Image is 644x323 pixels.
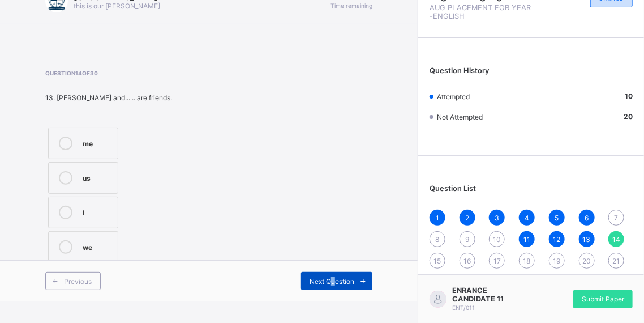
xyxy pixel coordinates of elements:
span: 12 [553,235,560,244]
span: 4 [525,214,529,222]
span: Question List [430,184,476,193]
span: this is our [PERSON_NAME] [74,2,160,10]
span: 3 [495,214,499,222]
span: 19 [553,257,560,265]
b: 20 [624,112,633,121]
span: 7 [615,214,619,222]
span: 11 [523,235,530,244]
span: 20 [582,257,591,265]
span: 5 [555,214,559,222]
span: 18 [523,257,531,265]
span: 14 [612,235,620,244]
span: 2 [465,214,469,222]
span: Time remaining [330,2,372,9]
span: 15 [434,257,441,265]
span: Next Question [310,277,354,286]
span: 1 [436,214,439,222]
div: 13. [PERSON_NAME] and... .. are friends. [45,93,172,102]
span: Question History [430,66,489,75]
span: Attempted [437,92,470,101]
span: 13 [583,235,591,244]
span: Not Attempted [437,113,483,121]
div: me [83,137,112,148]
span: 17 [493,257,501,265]
span: 10 [493,235,501,244]
div: I [83,206,112,217]
span: ENRANCE CANDIDATE 11 [452,286,531,303]
div: we [83,240,112,252]
span: 21 [613,257,620,265]
span: Submit Paper [582,295,624,303]
div: us [83,171,112,182]
b: 10 [625,92,633,100]
span: 6 [585,214,589,222]
span: 8 [436,235,440,244]
span: ENT/011 [452,304,475,311]
span: AUG PLACEMENT FOR YEAR -ENGLISH [430,3,531,20]
span: Previous [64,277,92,286]
span: Question 14 of 30 [45,70,172,76]
span: 16 [463,257,471,265]
span: 9 [465,235,469,244]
